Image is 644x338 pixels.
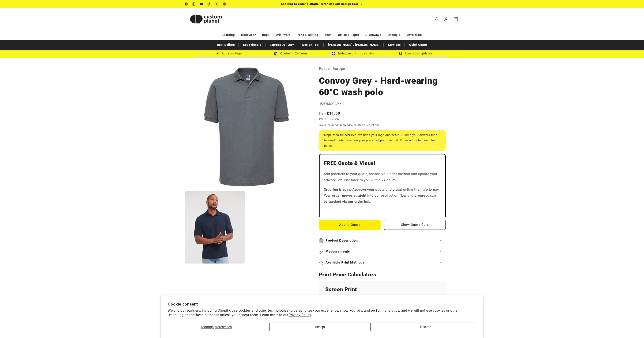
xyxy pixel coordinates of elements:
[332,52,335,55] img: In-house printing
[319,65,446,72] p: Russell Europe
[319,123,446,127] div: Taxes included. calculated at checkout.
[388,31,400,39] a: Lifestyle
[197,51,260,56] div: Add your logo
[201,325,232,329] span: Manage preferences
[324,160,441,167] h2: FREE Quote & Visual
[185,10,227,29] img: Custom Planet
[262,31,269,39] a: Bags
[326,41,382,49] a: [PERSON_NAME] / [PERSON_NAME]
[168,302,476,307] h2: Cookie consent
[384,51,447,56] div: Live order updates
[325,260,365,265] h2: Available Print Methods
[319,271,446,278] h2: Print Price Calculators
[183,8,229,30] a: Custom Planet
[269,323,371,331] button: Accept
[324,188,440,204] strong: Ordering is easy. Approve your quote and visual online then tap to pay. Your order moves straight...
[325,249,350,254] h2: Measurements
[407,31,422,39] a: Umbrellas
[322,51,384,56] div: In-house printing service
[319,220,381,230] button: Add to Quote
[260,51,322,56] div: Quotes in 24 hours
[319,235,446,246] summary: Product Description
[274,52,278,55] img: Order Updates Icon
[432,15,442,24] summary: Search
[365,31,381,39] a: Giveaways
[319,246,446,257] summary: Measurements
[324,171,441,183] p: Add products to your quote, choose your print method and upload your artwork. We'll be back to yo...
[319,130,446,151] div: Price excludes your logo and setup. Submit your artwork for a tailored quote based on your prefer...
[324,31,331,39] a: Tech
[268,41,296,49] a: Express Delivery
[319,112,327,115] span: From
[407,41,429,49] a: Quick Quote
[324,133,349,137] strong: Unprinted Price:
[384,220,446,230] button: Show Quote Cart
[319,117,342,122] span: £9.73 ex VAT
[241,31,256,39] a: Headwear
[324,208,441,212] iframe: Customer reviews powered by Trustpilot
[222,31,235,39] a: Clothing
[325,238,358,243] h2: Product Description
[339,124,350,127] a: Shipping
[319,102,344,106] span: J599MCOGYXS
[297,31,318,39] a: Pens & Writing
[399,52,402,55] img: Order updates
[215,52,219,55] img: Brush Icon
[338,31,359,39] a: Office & Paper
[185,65,308,264] media-gallery: Gallery Viewer
[300,41,322,49] a: Design Tool
[281,2,358,5] span: Looking to order a single item? Use our design tool
[276,31,290,39] a: Drinkware
[375,323,476,331] button: Decline
[325,286,439,293] h2: Screen Print
[241,41,263,49] a: Eco Friendly
[319,111,340,115] strong: £11.68
[319,257,446,268] summary: Available Print Methods
[168,323,265,331] button: Manage preferences
[215,41,237,49] a: Best Sellers
[168,308,476,317] p: We and our partners, including Shopify, use cookies and other technologies to personalize your ex...
[289,313,311,317] a: Privacy Policy
[386,41,403,49] a: Services
[319,75,446,98] h1: Convoy Grey - Hard-wearing 60°C wash polo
